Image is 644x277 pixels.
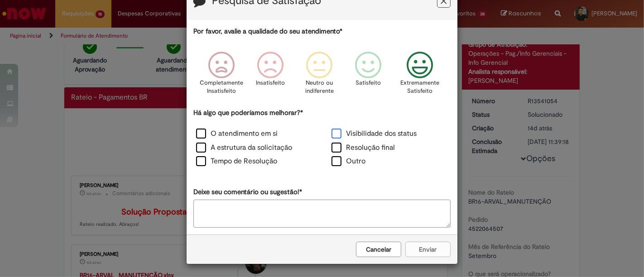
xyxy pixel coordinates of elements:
label: Visibilidade dos status [332,129,417,139]
p: Completamente Insatisfeito [200,79,243,96]
label: O atendimento em si [196,129,278,139]
div: Satisfeito [345,45,391,107]
p: Insatisfeito [256,79,285,87]
div: Neutro ou indiferente [296,45,342,107]
p: Satisfeito [356,79,381,87]
label: Deixe seu comentário ou sugestão!* [193,187,302,197]
div: Extremamente Satisfeito [394,45,446,107]
label: Tempo de Resolução [196,156,277,167]
p: Neutro ou indiferente [303,79,336,96]
button: Cancelar [356,242,401,257]
p: Extremamente Satisfeito [400,79,439,96]
label: Por favor, avalie a qualidade do seu atendimento* [193,27,342,36]
label: Resolução final [332,143,395,153]
div: Há algo que poderíamos melhorar?* [193,108,451,169]
div: Completamente Insatisfeito [198,45,245,107]
label: Outro [332,156,365,167]
label: A estrutura da solicitação [196,143,292,153]
div: Insatisfeito [247,45,293,107]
